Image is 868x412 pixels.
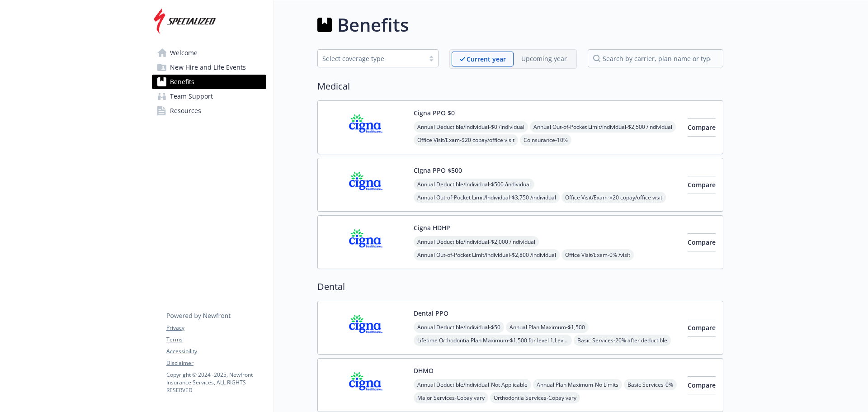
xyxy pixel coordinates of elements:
button: Cigna PPO $0 [414,108,455,118]
button: Compare [688,176,716,194]
span: Annual Deductible/Individual - $0 /individual [414,121,528,133]
img: CIGNA carrier logo [325,166,406,204]
button: Compare [688,233,716,251]
span: Compare [688,180,716,189]
p: Upcoming year [521,54,567,63]
span: Orthodontia Services - Copay vary [490,392,580,403]
a: Terms [166,336,266,344]
span: Coinsurance - 10% [520,134,571,146]
span: Resources [170,104,201,118]
span: Benefits [170,75,194,89]
button: DHMO [414,366,434,375]
span: Office Visit/Exam - $20 copay/office visit [561,192,666,203]
img: CIGNA carrier logo [325,223,406,261]
span: Office Visit/Exam - 0% /visit [561,249,634,260]
span: Basic Services - 20% after deductible [574,335,671,346]
span: Major Services - Copay vary [414,392,488,403]
span: Annual Deductible/Individual - Not Applicable [414,379,531,390]
button: Cigna HDHP [414,223,450,232]
a: Welcome [152,46,266,60]
h2: Dental [317,280,723,294]
h1: Benefits [337,11,409,38]
a: Benefits [152,75,266,89]
div: Select coverage type [322,54,420,63]
p: Copyright © 2024 - 2025 , Newfront Insurance Services, ALL RIGHTS RESERVED [166,371,266,394]
span: New Hire and Life Events [170,60,246,75]
span: Annual Out-of-Pocket Limit/Individual - $2,800 /individual [414,249,560,260]
span: Office Visit/Exam - $20 copay/office visit [414,134,518,146]
span: Compare [688,323,716,332]
span: Team Support [170,89,213,104]
button: Cigna PPO $500 [414,166,462,175]
span: Annual Deductible/Individual - $500 /individual [414,179,534,190]
span: Annual Deductible/Individual - $2,000 /individual [414,236,539,247]
span: Compare [688,123,716,132]
img: CIGNA carrier logo [325,308,406,347]
span: Annual Plan Maximum - $1,500 [506,322,589,333]
button: Compare [688,376,716,394]
span: Annual Out-of-Pocket Limit/Individual - $3,750 /individual [414,192,560,203]
span: Compare [688,381,716,389]
img: CIGNA carrier logo [325,108,406,147]
a: New Hire and Life Events [152,60,266,75]
input: search by carrier, plan name or type [588,49,723,67]
span: Annual Deductible/Individual - $50 [414,322,504,333]
h2: Medical [317,80,723,93]
a: Accessibility [166,347,266,355]
button: Compare [688,319,716,337]
span: Lifetime Orthodontia Plan Maximum - $1,500 for level 1;Level 2 $1,900; Level 3 $2,300; Level 4 $2... [414,335,572,346]
a: Disclaimer [166,359,266,367]
span: Basic Services - 0% [624,379,677,390]
span: Welcome [170,46,198,60]
span: Annual Out-of-Pocket Limit/Individual - $2,500 /individual [530,121,676,133]
span: Compare [688,238,716,246]
span: Upcoming year [514,52,575,66]
a: Resources [152,104,266,118]
span: Annual Plan Maximum - No Limits [533,379,622,390]
a: Privacy [166,324,266,332]
img: CIGNA carrier logo [325,366,406,404]
button: Dental PPO [414,308,448,318]
button: Compare [688,118,716,137]
a: Team Support [152,89,266,104]
p: Current year [467,54,506,64]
